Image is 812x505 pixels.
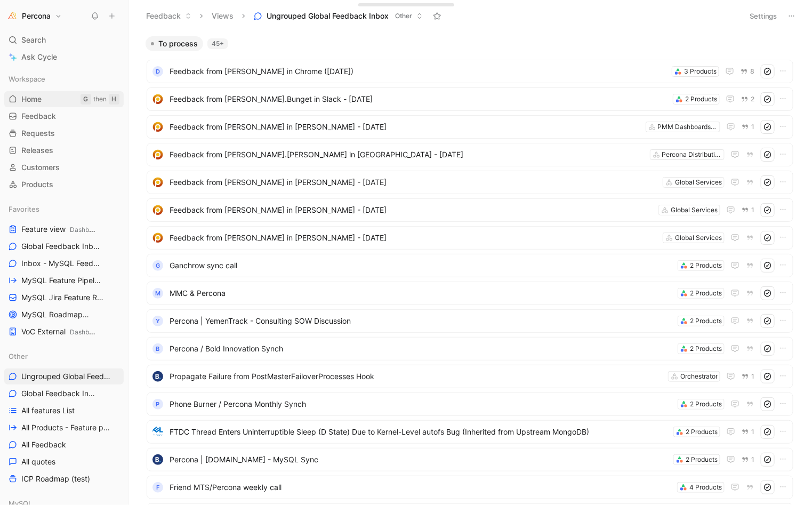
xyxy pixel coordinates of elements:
[4,307,124,323] a: MySQL RoadmapMySQL
[147,282,793,305] a: MMMC & Percona2 Products
[739,93,757,105] button: 2
[147,309,793,333] a: YPercona | YemenTrack - Consulting SOW Discussion2 Products
[152,343,163,354] div: B
[147,143,793,166] a: logoFeedback from [PERSON_NAME].[PERSON_NAME] in [GEOGRAPHIC_DATA] - [DATE]Percona Distribution f...
[684,66,717,77] div: 3 Products
[21,371,111,382] span: Ungrouped Global Feedback Inbox
[4,290,124,306] a: MySQL Jira Feature Requests
[751,373,754,380] span: 1
[170,148,646,161] span: Feedback from [PERSON_NAME].[PERSON_NAME] in [GEOGRAPHIC_DATA] - [DATE]
[4,201,124,217] div: Favorites
[689,482,722,493] div: 4 Products
[9,204,39,214] span: Favorites
[4,108,124,124] a: Feedback
[21,241,101,252] span: Global Feedback Inbox
[147,115,793,139] a: logoFeedback from [PERSON_NAME] in [PERSON_NAME] - [DATE]PMM Dashboards & Alerting1
[147,171,793,194] a: logoFeedback from [PERSON_NAME] in [PERSON_NAME] - [DATE]Global Services
[152,399,163,410] div: P
[147,254,793,277] a: GGanchrow sync call2 Products
[147,476,793,499] a: FFriend MTS/Percona weekly call4 Products
[146,36,203,51] button: To process
[21,275,102,286] span: MySQL Feature Pipeline
[170,259,673,272] span: Ganchrow sync call
[9,351,28,362] span: Other
[170,65,668,78] span: Feedback from [PERSON_NAME] in Chrome ([DATE])
[751,207,754,213] span: 1
[671,205,718,215] div: Global Services
[170,426,669,438] span: FTDC Thread Enters Uninterruptible Sleep (D State) Due to Kernel-Level autofs Bug (Inherited from...
[147,226,793,250] a: logoFeedback from [PERSON_NAME] in [PERSON_NAME] - [DATE]Global Services
[739,426,757,438] button: 1
[152,316,163,326] div: Y
[21,422,110,433] span: All Products - Feature pipeline
[4,159,124,175] a: Customers
[751,429,754,435] span: 1
[745,9,782,23] button: Settings
[738,66,757,77] button: 8
[751,96,754,102] span: 2
[141,8,196,24] button: Feedback
[170,315,673,327] span: Percona | YemenTrack - Consulting SOW Discussion
[751,456,754,463] span: 1
[4,142,124,158] a: Releases
[662,149,722,160] div: Percona Distribution for PostgreSQL
[152,94,163,105] img: logo
[4,454,124,470] a: All quotes
[686,454,718,465] div: 2 Products
[267,11,389,21] span: Ungrouped Global Feedback Inbox
[207,38,228,49] div: 45+
[70,328,106,336] span: Dashboards
[152,260,163,271] div: G
[4,368,124,384] a: Ungrouped Global Feedback Inbox
[21,388,97,399] span: Global Feedback Inbox
[658,122,718,132] div: PMM Dashboards & Alerting
[21,474,90,484] span: ICP Roadmap (test)
[109,94,119,105] div: H
[81,94,91,105] div: G
[152,149,163,160] img: logo
[170,398,673,411] span: Phone Burner / Percona Monthly Synch
[4,348,124,487] div: OtherUngrouped Global Feedback InboxGlobal Feedback InboxAll features ListAll Products - Feature ...
[690,260,722,271] div: 2 Products
[751,124,754,130] span: 1
[4,348,124,364] div: Other
[21,326,98,338] span: VoC External
[21,456,55,467] span: All quotes
[22,11,51,21] h1: Percona
[739,454,757,466] button: 1
[4,125,124,141] a: Requests
[690,288,722,299] div: 2 Products
[4,9,65,23] button: PerconaPercona
[739,121,757,133] button: 1
[4,272,124,288] a: MySQL Feature Pipeline
[249,8,428,24] button: Ungrouped Global Feedback InboxOther
[170,370,664,383] span: Propagate Failure from PostMasterFailoverProcesses Hook
[147,337,793,360] a: BPercona / Bold Innovation Synch2 Products
[686,427,718,437] div: 2 Products
[147,365,793,388] a: logoPropagate Failure from PostMasterFailoverProcesses HookOrchestrator1
[21,51,57,63] span: Ask Cycle
[21,224,98,235] span: Feature view
[147,198,793,222] a: logoFeedback from [PERSON_NAME] in [PERSON_NAME] - [DATE]Global Services1
[152,205,163,215] img: logo
[152,371,163,382] img: logo
[4,471,124,487] a: ICP Roadmap (test)
[152,288,163,299] div: M
[4,255,124,271] a: Inbox - MySQL Feedback
[680,371,718,382] div: Orchestrator
[739,204,757,216] button: 1
[395,11,412,21] span: Other
[690,399,722,410] div: 2 Products
[170,121,641,133] span: Feedback from [PERSON_NAME] in [PERSON_NAME] - [DATE]
[21,128,55,139] span: Requests
[21,439,66,450] span: All Feedback
[4,238,124,254] a: Global Feedback Inbox
[21,179,53,190] span: Products
[147,60,793,83] a: DFeedback from [PERSON_NAME] in Chrome ([DATE])3 Products8
[4,420,124,436] a: All Products - Feature pipeline
[158,38,198,49] span: To process
[152,66,163,77] div: D
[4,386,124,402] a: Global Feedback Inbox
[4,221,124,237] a: Feature viewDashboards
[4,32,124,48] div: Search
